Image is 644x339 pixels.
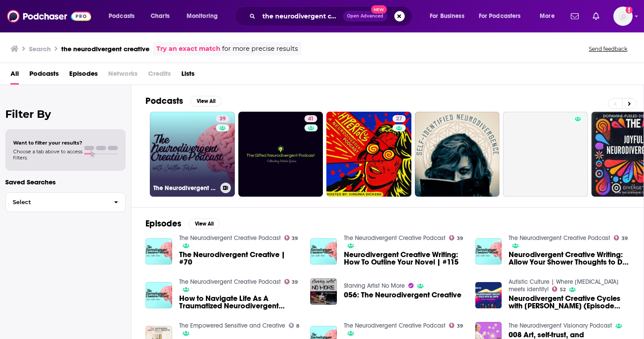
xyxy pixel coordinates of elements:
[13,148,82,161] span: Choose a tab above to access filters.
[13,140,82,146] span: Want to filter your results?
[238,112,323,197] a: 41
[473,9,534,23] button: open menu
[509,322,612,329] a: The Neurodivergent Visionary Podcast
[509,251,630,266] a: Neurodivergent Creative Writing: Allow Your Shower Thoughts to Do Magic! | #116
[457,324,463,328] span: 39
[622,237,628,240] span: 39
[540,10,555,22] span: More
[5,108,126,120] h2: Filter By
[567,9,582,24] a: Show notifications dropdown
[344,234,446,242] a: The Neurodivergent Creative Podcast
[219,115,226,124] span: 39
[180,9,229,23] button: open menu
[344,291,461,299] a: 056: The Neurodivergent Creative
[475,282,502,309] img: Neurodivergent Creative Cycles with Sol Smith (Episode 140) - Writing Prompt #31
[308,115,314,124] span: 41
[69,67,98,85] a: Episodes
[145,238,172,265] img: The Neurodivergent Creative | #70
[509,295,630,310] a: Neurodivergent Creative Cycles with Sol Smith (Episode 140) - Writing Prompt #31
[393,115,406,122] a: 27
[179,295,300,310] a: How to Navigate Life As A Traumatized Neurodivergent Creative | #149
[347,14,383,18] span: Open Advanced
[449,235,463,240] a: 39
[304,115,317,122] a: 41
[310,238,337,265] img: Neurodivergent Creative Writing: How To Outline Your Novel | #115
[396,115,402,124] span: 27
[6,199,107,205] span: Select
[188,219,220,229] button: View All
[108,67,138,85] span: Networks
[509,234,610,242] a: The Neurodivergent Creative Podcast
[145,218,181,229] h2: Episodes
[181,67,195,85] a: Lists
[509,278,619,293] a: Autistic Culture | Where autism meets identity!
[475,238,502,265] img: Neurodivergent Creative Writing: Allow Your Shower Thoughts to Do Magic! | #116
[148,67,171,85] span: Credits
[614,235,628,240] a: 39
[190,96,222,106] button: View All
[310,278,337,305] img: 056: The Neurodivergent Creative
[479,10,521,22] span: For Podcasters
[344,282,405,290] a: Starving Artist No More
[371,5,387,14] span: New
[153,184,217,192] h3: The Neurodivergent Creative Podcast
[29,67,59,85] a: Podcasts
[145,95,183,106] h2: Podcasts
[457,237,463,240] span: 39
[179,234,281,242] a: The Neurodivergent Creative Podcast
[156,44,220,54] a: Try an exact match
[145,218,220,229] a: EpisodesView All
[449,323,463,328] a: 39
[613,7,633,26] img: User Profile
[292,237,298,240] span: 39
[424,9,475,23] button: open menu
[103,9,146,23] button: open menu
[534,9,566,23] button: open menu
[216,115,229,122] a: 39
[344,322,446,329] a: The Neurodivergent Creative Podcast
[344,251,465,266] a: Neurodivergent Creative Writing: How To Outline Your Novel | #115
[145,282,172,309] a: How to Navigate Life As A Traumatized Neurodivergent Creative | #149
[11,67,19,85] a: All
[626,7,633,14] svg: Add a profile image
[552,286,566,292] a: 52
[289,323,300,328] a: 8
[560,288,566,292] span: 52
[179,322,285,329] a: The Empowered Sensitive and Creative
[222,44,298,54] span: for more precise results
[284,235,298,240] a: 39
[179,251,300,266] span: The Neurodivergent Creative | #70
[179,278,281,286] a: The Neurodivergent Creative Podcast
[151,10,170,22] span: Charts
[430,10,464,22] span: For Business
[61,45,149,53] h3: the neurodivergent creative
[5,178,126,186] p: Saved Searches
[5,192,126,212] button: Select
[586,45,630,53] button: Send feedback
[589,9,603,24] a: Show notifications dropdown
[292,280,298,284] span: 39
[187,10,218,22] span: Monitoring
[7,8,91,25] img: Podchaser - Follow, Share and Rate Podcasts
[29,45,51,53] h3: Search
[343,11,387,21] button: Open AdvancedNew
[259,9,343,23] input: Search podcasts, credits, & more...
[509,295,630,310] span: Neurodivergent Creative Cycles with [PERSON_NAME] (Episode 140) - Writing Prompt #31
[243,6,421,26] div: Search podcasts, credits, & more...
[613,7,633,26] span: Logged in as redsetterpr
[284,279,298,284] a: 39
